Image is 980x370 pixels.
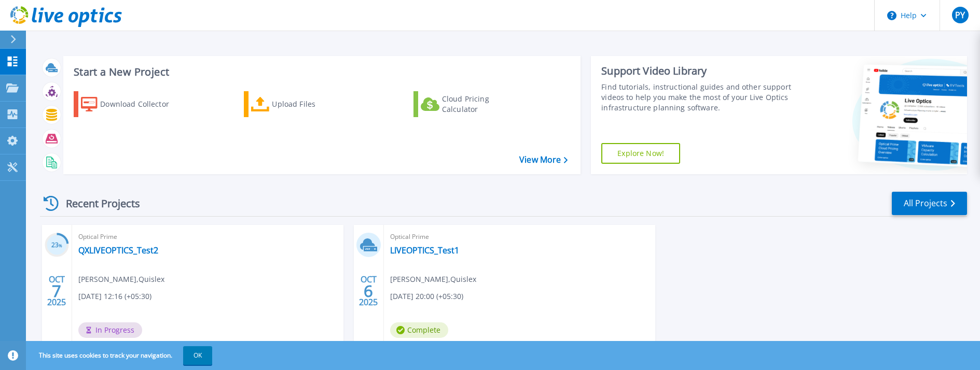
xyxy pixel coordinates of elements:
span: In Progress [78,322,142,338]
span: Project ID: 3081678 [583,340,647,351]
span: [PERSON_NAME] , Quislex [78,274,164,285]
div: Support Video Library [601,64,793,78]
span: Project ID: 3082458 [271,340,336,351]
a: QXLIVEOPTICS_Test2 [78,245,158,255]
span: [PERSON_NAME] , Quislex [390,274,476,285]
span: 7 [52,287,61,295]
a: All Projects [892,192,967,215]
span: 6 [364,287,373,295]
div: Find tutorials, instructional guides and other support videos to help you make the most of your L... [601,82,793,113]
a: Upload Files [244,91,360,117]
span: % [59,243,62,248]
a: Download Collector [74,91,189,117]
h3: Start a New Project [74,66,567,78]
div: Upload Files [272,94,355,115]
span: Optical Prime [78,231,337,243]
div: Download Collector [100,94,183,115]
div: Recent Projects [40,191,154,216]
a: LIVEOPTICS_Test1 [390,245,459,255]
span: [DATE] 12:16 (+05:30) [78,291,151,302]
div: OCT 2025 [358,272,378,310]
div: Cloud Pricing Calculator [442,94,525,115]
button: OK [183,346,212,365]
a: Explore Now! [601,143,680,164]
span: Optical Prime [390,231,649,243]
h3: 23 [45,239,69,251]
div: OCT 2025 [47,272,66,310]
a: Cloud Pricing Calculator [413,91,529,117]
span: This site uses cookies to track your navigation. [29,346,212,365]
a: View More [519,155,568,165]
span: [DATE] 20:00 (+05:30) [390,291,463,302]
span: PY [955,11,965,19]
span: Complete [390,322,448,338]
